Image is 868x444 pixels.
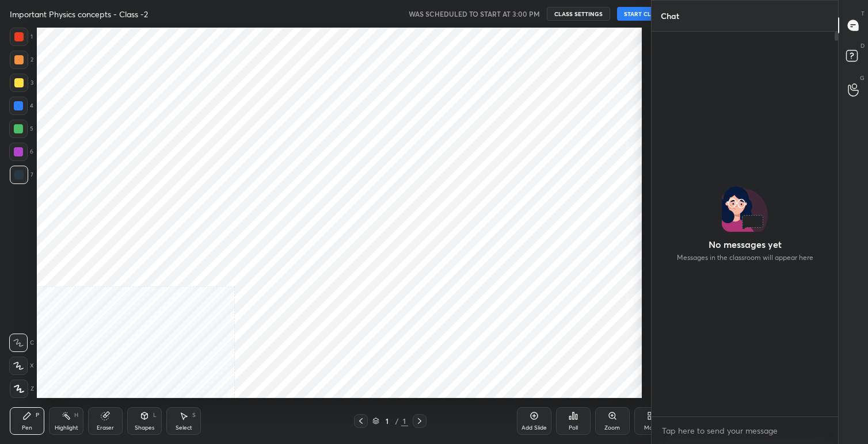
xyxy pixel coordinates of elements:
div: Highlight [55,425,78,431]
div: S [192,412,196,418]
div: 5 [9,120,33,138]
div: Pen [22,425,32,431]
div: Z [10,380,34,398]
div: / [395,418,399,424]
div: Eraser [97,425,114,431]
div: Add Slide [521,425,547,431]
div: More [644,425,658,431]
p: G [860,74,865,82]
button: START CLASS [617,7,669,21]
div: Zoom [604,425,620,431]
div: 7 [10,166,33,184]
div: L [153,412,157,418]
div: 1 [401,416,408,426]
div: H [74,412,78,418]
div: 3 [10,74,33,92]
div: 4 [9,97,33,115]
p: Chat [652,1,688,31]
div: C [9,334,34,352]
div: X [9,357,34,375]
div: 1 [10,28,33,46]
div: Poll [569,425,578,431]
h5: WAS SCHEDULED TO START AT 3:00 PM [409,9,540,19]
p: D [861,41,865,50]
div: 1 [382,418,393,424]
div: 6 [9,143,33,161]
div: 2 [10,51,33,69]
div: Shapes [135,425,154,431]
div: Select [176,425,192,431]
p: T [861,9,865,18]
div: P [36,412,39,418]
h4: Important Physics concepts - Class -2 [10,9,148,20]
button: CLASS SETTINGS [547,7,610,21]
